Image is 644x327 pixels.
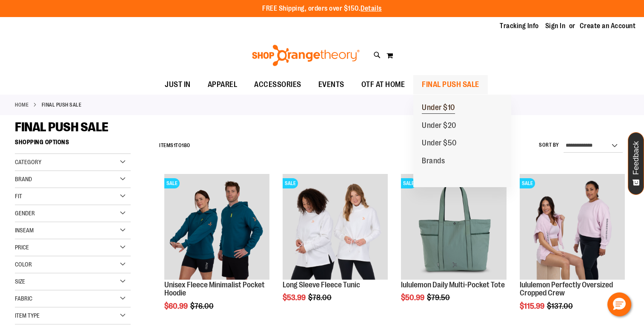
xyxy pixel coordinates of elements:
[422,103,455,114] span: Under $10
[182,142,190,148] span: 180
[283,174,388,281] a: Product image for Fleece Long SleeveSALE
[401,174,506,281] a: lululemon Daily Multi-Pocket ToteSALE
[15,244,29,251] span: Price
[164,174,269,279] img: Unisex Fleece Minimalist Pocket Hoodie
[15,261,32,268] span: Color
[413,75,488,94] a: FINAL PUSH SALE
[159,139,190,152] h2: Items to
[164,174,269,281] a: Unisex Fleece Minimalist Pocket HoodieSALE
[520,178,535,188] span: SALE
[547,302,574,310] span: $137.00
[580,21,636,31] a: Create an Account
[208,75,238,94] span: APPAREL
[413,117,465,135] a: Under $20
[174,142,176,148] span: 1
[165,75,191,94] span: JUST IN
[520,302,546,310] span: $115.99
[310,75,353,95] a: EVENTS
[42,101,82,109] strong: FINAL PUSH SALE
[283,178,298,188] span: SALE
[308,293,333,302] span: $78.00
[254,75,301,94] span: ACCESSORIES
[413,152,453,170] a: Brands
[283,293,307,302] span: $53.99
[278,170,392,324] div: product
[15,176,32,182] span: Brand
[401,174,506,279] img: lululemon Daily Multi-Pocket Tote
[353,75,414,95] a: OTF AT HOME
[539,142,559,149] label: Sort By
[15,159,41,165] span: Category
[15,227,34,234] span: Inseam
[15,295,32,302] span: Fabric
[15,120,109,134] span: FINAL PUSH SALE
[262,4,382,14] p: FREE Shipping, orders over $150.
[190,302,215,310] span: $76.00
[545,21,566,31] a: Sign In
[246,75,310,95] a: ACCESSORIES
[361,5,382,12] a: Details
[520,281,613,298] a: lululemon Perfectly Oversized Cropped Crew
[413,99,464,117] a: Under $10
[318,75,344,94] span: EVENTS
[413,134,465,152] a: Under $50
[15,312,40,319] span: Item Type
[15,135,131,154] strong: Shopping Options
[520,174,625,279] img: lululemon Perfectly Oversized Cropped Crew
[283,281,360,289] a: Long Sleeve Fleece Tunic
[164,281,265,298] a: Unisex Fleece Minimalist Pocket Hoodie
[401,178,416,188] span: SALE
[164,302,189,310] span: $60.99
[361,75,405,94] span: OTF AT HOME
[15,278,25,285] span: Size
[632,141,640,175] span: Feedback
[15,193,22,200] span: Fit
[628,132,644,195] button: Feedback - Show survey
[607,292,631,316] button: Hello, have a question? Let’s chat.
[397,170,510,324] div: product
[401,281,505,289] a: lululemon Daily Multi-Pocket Tote
[15,101,29,109] a: Home
[164,178,180,188] span: SALE
[15,210,35,217] span: Gender
[283,174,388,279] img: Product image for Fleece Long Sleeve
[199,75,246,95] a: APPAREL
[500,21,539,31] a: Tracking Info
[156,75,199,95] a: JUST IN
[413,95,511,187] ul: FINAL PUSH SALE
[251,45,361,66] img: Shop Orangetheory
[422,121,456,132] span: Under $20
[422,156,445,167] span: Brands
[520,174,625,281] a: lululemon Perfectly Oversized Cropped CrewSALE
[422,75,479,94] span: FINAL PUSH SALE
[427,293,451,302] span: $79.50
[422,139,457,149] span: Under $50
[401,293,426,302] span: $50.99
